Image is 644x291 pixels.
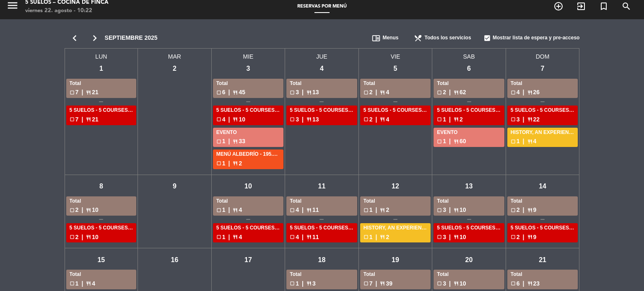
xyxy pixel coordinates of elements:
[388,179,402,194] div: 12
[81,115,83,124] span: |
[212,49,286,62] span: MIE
[462,62,476,76] div: 6
[216,232,280,242] div: 1 4
[535,179,550,194] div: 14
[306,234,312,239] span: restaurant
[302,115,304,124] span: |
[228,88,230,97] span: |
[94,62,109,76] div: 1
[290,205,354,215] div: 4 11
[388,252,402,267] div: 19
[70,90,75,95] span: check_box_outline_blank
[70,205,133,215] div: 2 10
[449,88,451,97] span: |
[535,62,550,76] div: 7
[85,32,105,44] i: chevron_right
[376,205,377,215] span: |
[228,136,230,146] span: |
[290,90,295,95] span: check_box_outline_blank
[241,62,255,76] div: 3
[437,197,501,206] div: Total
[511,115,575,124] div: 3 22
[216,224,280,232] div: 5 SUELOS - 5 COURSES MENU (without wines) - ARS105,000
[216,115,280,124] div: 4 10
[511,80,575,88] div: Total
[86,208,91,213] span: restaurant
[290,80,354,88] div: Total
[216,159,280,168] div: 1 2
[70,234,75,239] span: check_box_outline_blank
[511,88,575,97] div: 4 26
[599,1,609,11] i: turned_in_not
[449,115,451,124] span: |
[290,115,354,124] div: 3 13
[437,136,501,146] div: 1 60
[364,270,428,279] div: Total
[233,117,238,122] span: restaurant
[523,205,525,215] span: |
[483,34,491,42] span: check_box
[70,117,75,122] span: check_box_outline_blank
[70,232,133,242] div: 2 10
[380,234,385,239] span: restaurant
[376,88,377,97] span: |
[233,208,238,213] span: restaurant
[454,117,459,122] span: restaurant
[382,34,398,42] span: Menus
[167,252,182,267] div: 16
[216,136,280,146] div: 1 33
[81,232,83,242] span: |
[364,80,428,88] div: Total
[437,90,442,95] span: check_box_outline_blank
[81,279,83,288] span: |
[527,90,532,95] span: restaurant
[216,205,280,215] div: 1 4
[437,80,501,88] div: Total
[302,205,304,215] span: |
[483,30,579,46] div: Mostrar lista de espera y pre-acceso
[314,62,329,76] div: 4
[290,224,354,232] div: 5 SUELOS - 5 COURSES MENU (without wines) - ARS105,000
[553,1,563,11] i: add_circle_outline
[290,88,354,97] div: 3 13
[228,232,230,242] span: |
[70,208,75,213] span: check_box_outline_blank
[285,49,359,62] span: JUE
[437,129,501,137] div: EVENTO
[454,90,459,95] span: restaurant
[81,205,83,215] span: |
[216,117,221,122] span: check_box_outline_blank
[86,234,91,239] span: restaurant
[454,234,459,239] span: restaurant
[511,139,516,144] span: check_box_outline_blank
[462,179,476,194] div: 13
[437,115,501,124] div: 1 2
[511,106,575,115] div: 5 SUELOS - 5 COURSES MENU (without wines) - ARS105,000
[527,117,532,122] span: restaurant
[290,279,354,288] div: 1 3
[523,279,525,288] span: |
[511,129,575,137] div: HISTORY, AN EXPERIENCE - 14 PAIRED COURSES MENU paired courses (only for [DEMOGRAPHIC_DATA] +) - ...
[437,224,501,232] div: 5 SUELOS - 5 COURSES MENU (without wines) - ARS105,000
[228,159,230,168] span: |
[454,139,459,144] span: restaurant
[437,281,442,286] span: check_box_outline_blank
[462,252,476,267] div: 20
[216,80,280,88] div: Total
[437,205,501,215] div: 3 10
[70,115,133,124] div: 7 21
[511,90,516,95] span: check_box_outline_blank
[290,197,354,206] div: Total
[511,136,575,146] div: 1 4
[511,224,575,232] div: 5 SUELOS - 5 COURSES MENU (without wines) - ARS105,000
[364,115,428,124] div: 2 4
[105,33,158,43] span: septiembre 2025
[241,252,255,267] div: 17
[306,90,312,95] span: restaurant
[233,161,238,166] span: restaurant
[364,88,428,97] div: 2 4
[302,88,304,97] span: |
[437,117,442,122] span: check_box_outline_blank
[290,232,354,242] div: 4 11
[380,117,385,122] span: restaurant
